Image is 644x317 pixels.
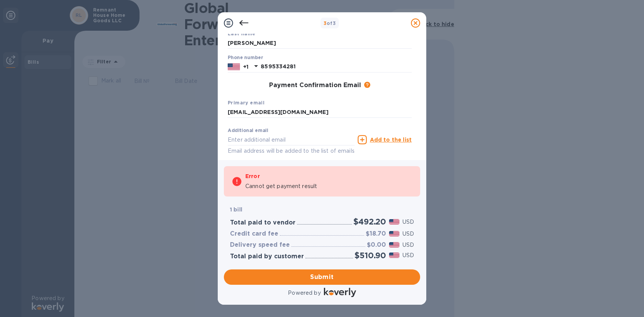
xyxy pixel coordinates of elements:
[224,269,420,285] button: Submit
[243,63,248,71] p: +1
[228,63,240,71] img: US
[230,253,304,260] h3: Total paid by customer
[230,272,414,282] span: Submit
[245,182,317,190] p: Cannot get payment result
[228,134,355,145] input: Enter additional email
[228,100,264,106] b: Primary email
[230,230,278,238] h3: Credit card fee
[228,129,268,133] label: Additional email
[324,20,336,26] b: of 3
[230,241,290,249] h3: Delivery speed fee
[230,219,296,226] h3: Total paid to vendor
[228,147,355,155] p: Email address will be added to the list of emails
[353,217,386,226] h2: $492.20
[355,251,386,260] h2: $510.90
[389,219,399,225] img: USD
[402,251,414,259] p: USD
[402,241,414,249] p: USD
[367,241,386,249] h3: $0.00
[402,218,414,226] p: USD
[261,61,412,73] input: Enter your phone number
[228,37,412,49] input: Enter your last name
[245,173,260,179] b: Error
[288,289,320,297] p: Powered by
[389,253,399,258] img: USD
[324,20,327,26] span: 3
[389,242,399,248] img: USD
[228,56,263,60] label: Phone number
[230,206,242,213] b: 1 bill
[402,230,414,238] p: USD
[228,107,412,118] input: Enter your primary name
[370,137,412,143] u: Add to the list
[366,230,386,238] h3: $18.70
[389,231,399,236] img: USD
[269,82,361,89] h3: Payment Confirmation Email
[324,288,356,297] img: Logo
[228,31,256,36] b: Last name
